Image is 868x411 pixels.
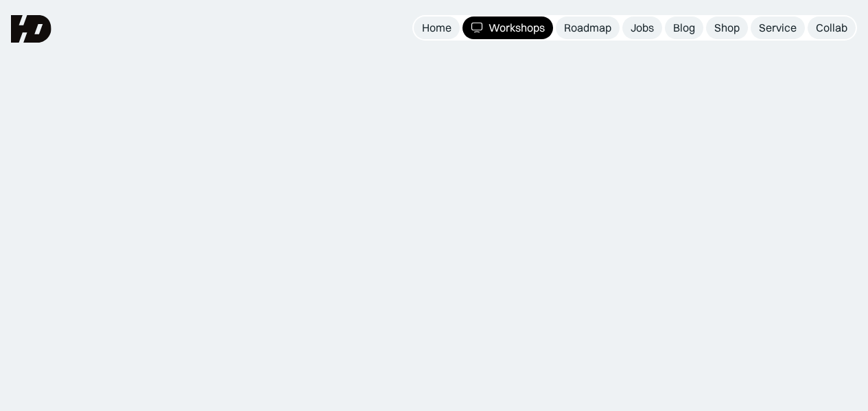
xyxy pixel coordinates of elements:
div: Home [422,21,451,35]
div: Jobs [631,21,654,35]
a: Collab [808,16,856,39]
a: Service [751,16,805,39]
div: Workshops [489,21,545,35]
div: Shop [714,21,740,35]
div: Roadmap [564,21,611,35]
a: Workshops [462,16,553,39]
div: Blog [673,21,695,35]
a: Blog [665,16,703,39]
div: Collab [816,21,847,35]
a: Shop [706,16,748,39]
a: Jobs [622,16,662,39]
div: Service [759,21,797,35]
a: Home [414,16,460,39]
a: Roadmap [556,16,620,39]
